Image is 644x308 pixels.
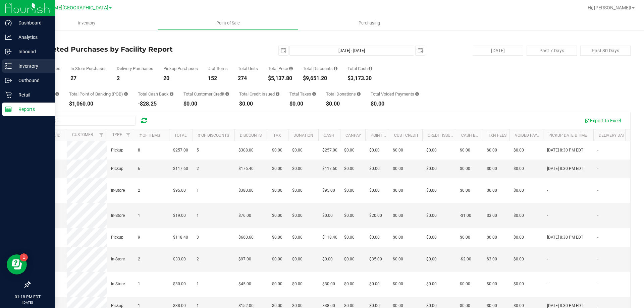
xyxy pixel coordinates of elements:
[96,129,107,141] a: Filter
[276,92,279,96] i: Sum of all account credit issued for all refunds from returned purchases in the date range.
[173,166,188,172] span: $117.60
[112,132,122,137] a: Type
[527,46,577,56] button: Past 7 Days
[240,133,262,138] a: Discounts
[272,234,282,241] span: $0.00
[197,187,199,194] span: 1
[197,281,199,287] span: 1
[344,166,355,172] span: $0.00
[5,91,12,98] inline-svg: Retail
[371,133,418,138] a: Point of Banking (POB)
[198,133,229,138] a: # of Discounts
[393,256,403,262] span: $0.00
[580,46,631,56] button: Past 30 Days
[238,66,258,71] div: Total Units
[272,212,282,219] span: $0.00
[5,77,12,84] inline-svg: Outbound
[369,147,380,153] span: $0.00
[371,92,419,96] div: Total Voided Payments
[173,256,186,262] span: $33.00
[292,256,303,262] span: $0.00
[347,66,372,71] div: Total Cash
[344,281,355,287] span: $0.00
[138,92,173,96] div: Total Cash Back
[415,92,419,96] i: Sum of all voided payment transaction amounts, excluding tips and transaction fees, for all purch...
[326,101,361,107] div: $0.00
[324,133,334,138] a: Cash
[173,212,186,219] span: $19.00
[460,256,471,262] span: -$2.00
[547,187,548,194] span: -
[117,66,153,71] div: Delivery Purchases
[597,234,598,241] span: -
[3,294,52,300] p: 01:18 PM EDT
[138,256,140,262] span: 2
[138,166,140,172] span: 6
[69,20,104,26] span: Inventory
[369,212,382,219] span: $20.00
[393,166,403,172] span: $0.00
[197,147,199,153] span: 5
[303,66,337,71] div: Total Discounts
[279,46,288,55] span: select
[369,234,380,241] span: $0.00
[597,281,598,287] span: -
[289,101,316,107] div: $0.00
[5,19,12,26] inline-svg: Dashboard
[303,76,337,81] div: $9,651.20
[273,133,281,138] a: Tax
[461,133,483,138] a: Cash Back
[322,234,337,241] span: $118.40
[55,92,59,96] i: Sum of the successful, non-voided CanPay payment transactions for all purchases in the date range.
[123,129,134,141] a: Filter
[344,256,355,262] span: $0.00
[394,133,419,138] a: Cust Credit
[597,147,598,153] span: -
[5,106,12,113] inline-svg: Reports
[163,76,198,81] div: 20
[547,256,548,262] span: -
[5,34,12,41] inline-svg: Analytics
[322,256,333,262] span: $0.00
[487,187,497,194] span: $0.00
[514,212,524,219] span: $0.00
[238,76,258,81] div: 274
[344,187,355,194] span: $0.00
[292,212,303,219] span: $0.00
[173,147,188,153] span: $257.00
[514,256,524,262] span: $0.00
[138,147,140,153] span: 8
[268,66,293,71] div: Total Price
[393,212,403,219] span: $0.00
[272,256,282,262] span: $0.00
[326,92,361,96] div: Total Donations
[197,212,199,219] span: 1
[548,133,587,138] a: Pickup Date & Time
[580,115,625,126] button: Export to Excel
[597,212,598,219] span: -
[238,166,254,172] span: $176.40
[139,133,160,138] a: # of Items
[138,101,173,107] div: -$28.25
[197,256,199,262] span: 2
[12,91,52,99] p: Retail
[208,66,228,71] div: # of Items
[138,212,140,219] span: 1
[111,187,125,194] span: In-Store
[173,281,186,287] span: $30.00
[344,234,355,241] span: $0.00
[547,166,583,172] span: [DATE] 8:30 PM EDT
[292,166,303,172] span: $0.00
[239,101,279,107] div: $0.00
[111,256,125,262] span: In-Store
[322,281,335,287] span: $30.00
[197,234,199,241] span: 3
[369,256,382,262] span: $35.00
[426,256,437,262] span: $0.00
[514,166,524,172] span: $0.00
[487,234,497,241] span: $0.00
[12,48,52,56] p: Inbound
[460,234,470,241] span: $0.00
[292,234,303,241] span: $0.00
[238,234,254,241] span: $660.60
